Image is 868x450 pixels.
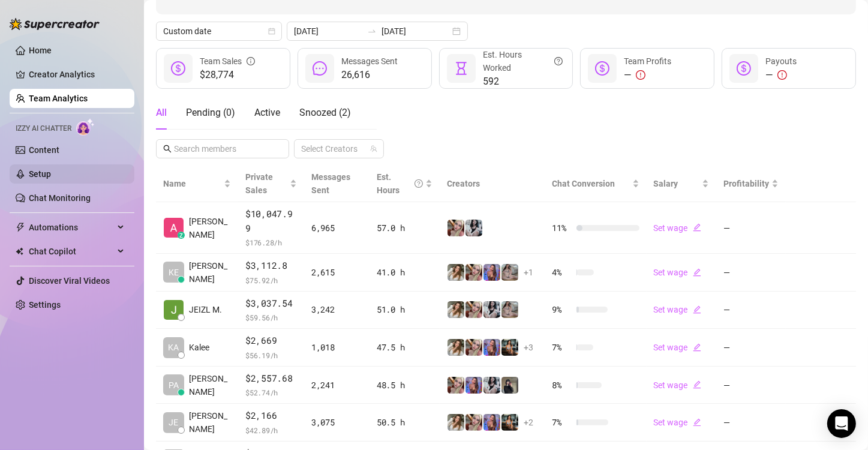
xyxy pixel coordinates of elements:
div: 57.0 h [377,221,433,235]
img: AI Chatter [76,118,95,136]
input: Start date [294,25,362,38]
img: Daisy [501,301,518,318]
span: Active [254,107,280,118]
span: info-circle [247,55,255,68]
span: $ 176.28 /h [245,236,297,248]
span: JE [169,416,179,429]
div: z [178,232,185,239]
span: Messages Sent [341,56,398,66]
span: dollar-circle [737,61,751,76]
div: Est. Hours Worked [483,48,563,74]
div: 1,018 [311,341,362,354]
img: Paige [447,414,464,431]
span: $2,166 [245,409,297,423]
td: — [716,404,786,442]
div: — [765,68,797,82]
span: Izzy AI Chatter [16,123,71,134]
img: Anna [447,220,464,236]
img: Ava [483,264,500,281]
span: edit [693,305,701,314]
span: $ 75.92 /h [245,274,297,286]
span: Custom date [163,22,275,40]
a: Set wageedit [654,305,701,314]
div: All [156,106,167,120]
span: Name [163,177,221,190]
th: Name [156,166,238,202]
div: 2,615 [311,266,362,279]
img: Sadie [483,377,500,394]
span: 592 [483,74,563,89]
span: $10,047.99 [245,207,297,235]
span: message [313,61,327,76]
img: Alexicon Ortiag… [164,218,184,238]
img: JEIZL MALLARI [164,300,184,320]
td: — [716,367,786,404]
span: $ 59.56 /h [245,311,297,323]
div: Open Intercom Messenger [827,409,856,438]
a: Content [29,145,59,155]
input: Search members [174,142,272,155]
a: Team Analytics [29,94,88,103]
span: [PERSON_NAME] [189,215,231,241]
img: Ava [483,339,500,356]
span: Salary [654,179,678,188]
img: Ava [501,414,518,431]
span: KE [169,266,179,279]
span: edit [693,268,701,277]
span: $ 56.19 /h [245,349,297,361]
span: $ 42.89 /h [245,424,297,436]
div: — [624,68,671,82]
span: Private Sales [245,172,273,195]
span: Messages Sent [311,172,350,195]
img: Anna [465,339,482,356]
span: dollar-circle [171,61,185,76]
a: Set wageedit [654,223,701,233]
span: thunderbolt [16,223,25,232]
span: swap-right [367,26,377,36]
td: — [716,254,786,292]
span: 11 % [552,221,572,235]
img: Ava [483,414,500,431]
div: Team Sales [200,55,255,68]
td: — [716,202,786,254]
span: + 1 [524,266,533,279]
span: Payouts [765,56,797,66]
img: Paige [447,301,464,318]
a: Home [29,46,52,55]
span: question-circle [415,170,423,197]
span: + 3 [524,341,533,354]
div: 50.5 h [377,416,433,429]
span: $3,037.54 [245,296,297,311]
span: Chat Conversion [552,179,615,188]
img: Sadie [465,220,482,236]
img: Paige [447,339,464,356]
img: Anna [501,377,518,394]
span: Profitability [723,179,769,188]
div: 41.0 h [377,266,433,279]
a: Creator Analytics [29,65,125,84]
span: edit [693,223,701,232]
span: 4 % [552,266,572,279]
span: KA [169,341,179,354]
span: 8 % [552,379,572,392]
span: 7 % [552,416,572,429]
span: 26,616 [341,68,398,82]
a: Settings [29,300,61,310]
img: logo-BBDzfeDw.svg [10,18,100,30]
a: Setup [29,169,51,179]
span: edit [693,343,701,352]
span: calendar [268,28,275,35]
span: Chat Copilot [29,242,114,261]
img: Anna [465,264,482,281]
span: PA [169,379,179,392]
span: $ 52.74 /h [245,386,297,398]
span: exclamation-circle [636,70,645,80]
div: Pending ( 0 ) [186,106,235,120]
a: Discover Viral Videos [29,276,110,286]
div: 2,241 [311,379,362,392]
img: Anna [465,301,482,318]
img: Anna [447,377,464,394]
div: 3,242 [311,303,362,316]
th: Creators [440,166,545,202]
span: hourglass [454,61,468,76]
